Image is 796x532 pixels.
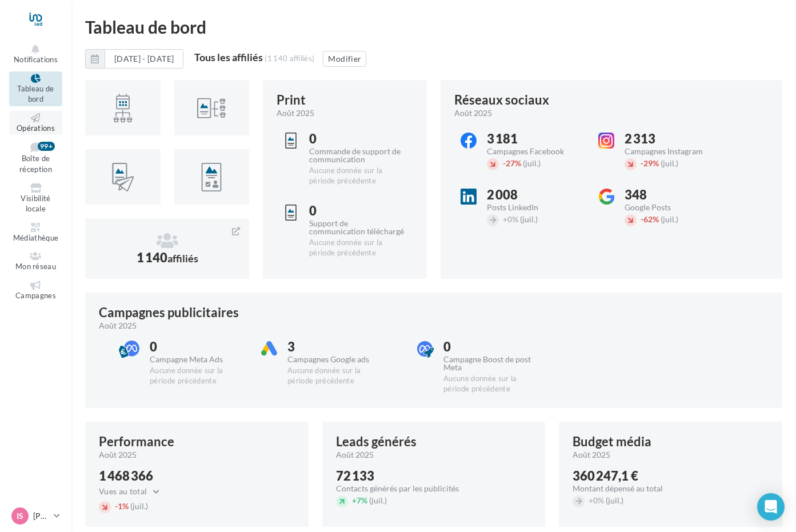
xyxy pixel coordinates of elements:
[14,55,58,64] span: Notifications
[99,485,166,498] button: Vues au total
[15,291,56,300] span: Campagnes
[309,147,403,163] div: Commande de support de communication
[99,320,137,331] span: août 2025
[115,501,129,511] span: 1%
[661,158,678,168] span: (juil.)
[287,341,383,353] div: 3
[336,485,459,493] div: Contacts générés par les publicités
[625,189,720,201] div: 348
[573,435,651,448] div: Budget média
[625,133,720,145] div: 2 313
[115,501,118,511] span: -
[287,355,383,363] div: Campagnes Google ads
[150,341,245,353] div: 0
[369,495,387,505] span: (juil.)
[606,495,623,505] span: (juil.)
[573,470,663,482] div: 360 247,1 €
[487,203,582,211] div: Posts LinkedIn
[150,366,245,386] div: Aucune donnée sur la période précédente
[9,71,62,106] a: Tableau de bord
[309,133,403,145] div: 0
[17,123,55,133] span: Opérations
[487,147,582,155] div: Campagnes Facebook
[589,495,593,505] span: +
[265,54,314,63] div: (1 140 affiliés)
[167,252,198,265] span: affiliés
[641,158,659,168] span: 29%
[503,214,518,224] span: 0%
[287,366,383,386] div: Aucune donnée sur la période précédente
[757,493,785,521] div: Open Intercom Messenger
[33,510,49,522] p: [PERSON_NAME]
[85,49,183,69] button: [DATE] - [DATE]
[309,238,405,258] div: Aucune donnée sur la période précédente
[625,147,720,155] div: Campagnes Instagram
[19,154,52,174] span: Boîte de réception
[503,214,507,224] span: +
[454,107,492,119] span: août 2025
[99,306,239,319] div: Campagnes publicitaires
[443,355,539,371] div: Campagne Boost de post Meta
[589,495,604,505] span: 0%
[352,495,357,505] span: +
[309,166,403,186] div: Aucune donnée sur la période précédente
[9,139,62,176] a: Boîte de réception 99+
[309,205,405,217] div: 0
[9,505,62,527] a: Is [PERSON_NAME]
[573,485,663,493] div: Montant dépensé au total
[15,262,56,271] span: Mon réseau
[130,501,148,511] span: (juil.)
[38,142,55,151] div: 99+
[641,158,643,168] span: -
[105,49,183,69] button: [DATE] - [DATE]
[520,214,538,224] span: (juil.)
[99,435,174,448] div: Performance
[137,250,198,265] span: 1 140
[641,214,659,224] span: 62%
[9,42,62,67] button: Notifications
[150,355,245,363] div: Campagne Meta Ads
[336,470,459,482] div: 72 133
[641,214,643,224] span: -
[13,233,59,242] span: Médiathèque
[443,341,539,353] div: 0
[454,94,549,106] div: Réseaux sociaux
[503,158,506,168] span: -
[9,278,62,303] a: Campagnes
[9,249,62,274] a: Mon réseau
[523,158,541,168] span: (juil.)
[194,52,263,62] div: Tous les affiliés
[625,203,720,211] div: Google Posts
[21,194,50,214] span: Visibilité locale
[277,94,306,106] div: Print
[323,51,366,67] button: Modifier
[573,449,610,461] span: août 2025
[277,107,314,119] span: août 2025
[99,449,137,461] span: août 2025
[336,435,417,448] div: Leads générés
[9,181,62,216] a: Visibilité locale
[9,111,62,135] a: Opérations
[336,449,374,461] span: août 2025
[503,158,521,168] span: 27%
[99,470,166,482] div: 1 468 366
[352,495,367,505] span: 7%
[443,374,539,394] div: Aucune donnée sur la période précédente
[309,219,405,235] div: Support de communication téléchargé
[17,510,23,522] span: Is
[661,214,678,224] span: (juil.)
[85,18,782,35] div: Tableau de bord
[487,189,582,201] div: 2 008
[487,133,582,145] div: 3 181
[17,84,54,104] span: Tableau de bord
[9,221,62,245] a: Médiathèque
